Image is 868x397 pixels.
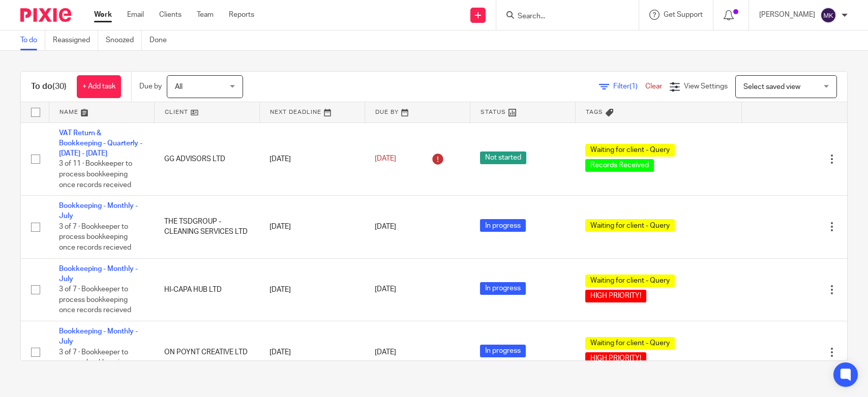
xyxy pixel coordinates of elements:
a: Done [149,30,174,50]
td: [DATE] [259,258,365,321]
img: Pixie [20,8,71,22]
span: Filter [613,83,645,90]
td: [DATE] [259,123,365,196]
span: [DATE] [375,286,396,293]
a: Snoozed [106,30,142,50]
td: HI-CAPA HUB LTD [154,258,259,321]
span: 3 of 7 · Bookkeeper to process bookkeeping once records recieved [59,223,131,251]
img: svg%3E [820,7,836,23]
span: In progress [480,345,526,357]
span: Records Received [585,159,654,172]
span: (30) [52,82,67,90]
td: ON POYNT CREATIVE LTD [154,321,259,383]
a: Email [127,10,144,20]
a: + Add task [77,75,121,98]
td: [DATE] [259,196,365,258]
a: Bookkeeping - Monthly - July [59,265,138,283]
span: [DATE] [375,349,396,356]
span: 3 of 7 · Bookkeeper to process bookkeeping once records recieved [59,286,131,314]
input: Search [517,12,608,21]
span: In progress [480,282,526,295]
h1: To do [31,81,67,92]
span: 3 of 7 · Bookkeeper to process bookkeeping once records recieved [59,349,131,377]
span: Waiting for client - Query [585,144,675,157]
p: Due by [139,81,162,91]
span: Select saved view [743,83,800,90]
td: [DATE] [259,321,365,383]
span: View Settings [684,83,728,90]
a: Bookkeeping - Monthly - July [59,202,138,220]
span: Tags [586,109,603,115]
span: Not started [480,151,526,164]
span: (1) [630,83,638,90]
span: In progress [480,219,526,232]
p: [PERSON_NAME] [759,10,815,20]
td: THE TSDGROUP - CLEANING SERVICES LTD [154,196,259,258]
a: Team [197,10,214,20]
span: [DATE] [375,156,396,163]
span: [DATE] [375,223,396,230]
span: Waiting for client - Query [585,219,675,232]
td: GG ADVISORS LTD [154,123,259,196]
a: Clients [159,10,182,20]
a: To do [20,30,45,50]
span: 3 of 11 · Bookkeeper to process bookkeeping once records received [59,161,132,189]
a: VAT Return & Bookkeeping - Quarterly - [DATE] - [DATE] [59,130,142,158]
a: Reports [229,10,254,20]
a: Reassigned [53,30,98,50]
span: Waiting for client - Query [585,337,675,350]
a: Clear [645,83,662,90]
span: All [175,83,183,90]
span: Get Support [664,11,703,18]
span: Waiting for client - Query [585,274,675,287]
span: HIGH PRIORITY! [585,290,646,302]
a: Bookkeeping - Monthly - July [59,328,138,345]
a: Work [94,10,112,20]
span: HIGH PRIORITY! [585,352,646,365]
